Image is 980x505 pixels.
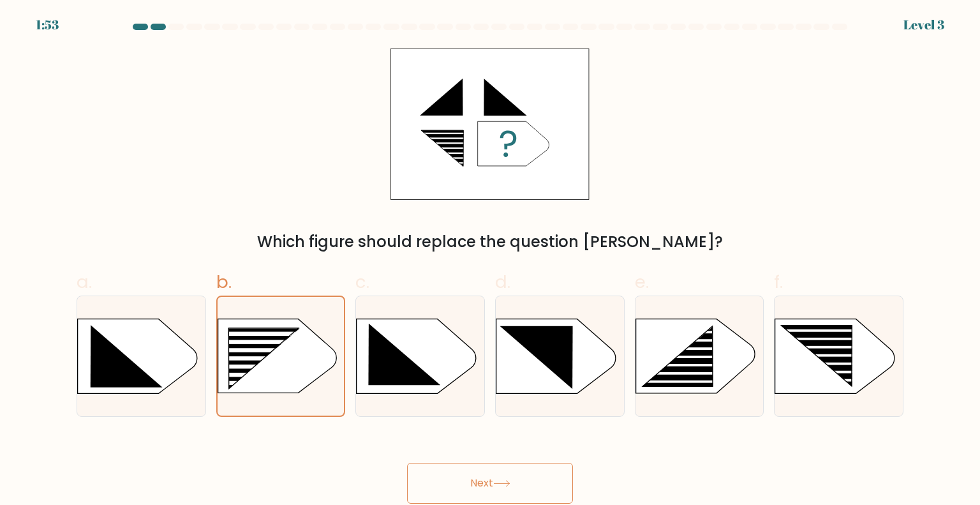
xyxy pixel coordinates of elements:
button: Next [407,463,573,504]
span: d. [495,269,510,294]
span: b. [216,269,232,294]
div: Which figure should replace the question [PERSON_NAME]? [84,230,896,253]
span: f. [774,269,783,294]
span: c. [355,269,369,294]
div: Level 3 [903,15,944,34]
div: 1:53 [36,15,59,34]
span: e. [635,269,649,294]
span: a. [77,269,92,294]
